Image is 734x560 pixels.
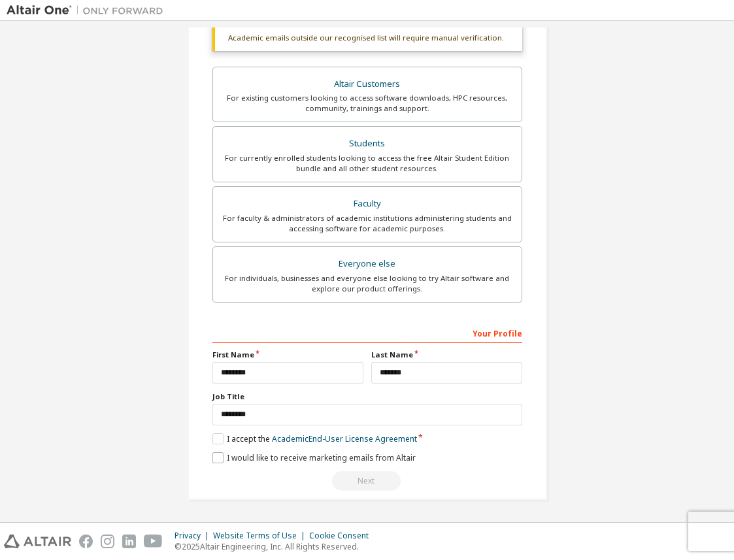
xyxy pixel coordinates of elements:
div: Privacy [175,531,213,541]
img: instagram.svg [101,535,114,548]
div: Faculty [221,195,514,213]
a: Academic End-User License Agreement [272,433,417,444]
div: Academic emails outside our recognised list will require manual verification. [212,25,522,51]
img: Altair One [7,4,170,17]
label: I accept the [212,433,417,444]
img: altair_logo.svg [4,535,71,548]
img: linkedin.svg [122,535,136,548]
div: For faculty & administrators of academic institutions administering students and accessing softwa... [221,213,514,234]
label: Job Title [212,391,522,402]
div: Website Terms of Use [213,531,309,541]
div: Your Profile [212,322,522,343]
div: For individuals, businesses and everyone else looking to try Altair software and explore our prod... [221,273,514,294]
label: I would like to receive marketing emails from Altair [212,452,416,463]
img: facebook.svg [79,535,93,548]
div: Altair Customers [221,75,514,93]
label: First Name [212,350,363,360]
label: Last Name [371,350,522,360]
div: Students [221,135,514,153]
div: For currently enrolled students looking to access the free Altair Student Edition bundle and all ... [221,153,514,174]
p: © 2025 Altair Engineering, Inc. All Rights Reserved. [175,541,376,552]
div: Everyone else [221,255,514,273]
div: Cookie Consent [309,531,376,541]
div: For existing customers looking to access software downloads, HPC resources, community, trainings ... [221,93,514,114]
img: youtube.svg [144,535,163,548]
div: Provide a valid email to continue [212,471,522,491]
